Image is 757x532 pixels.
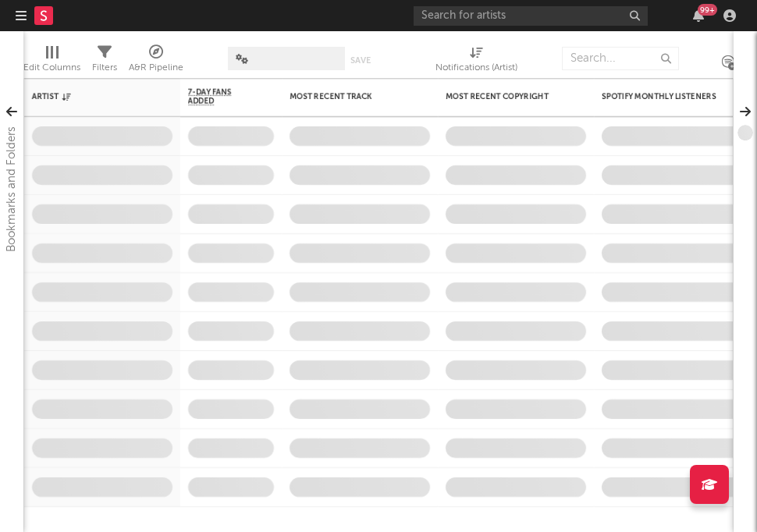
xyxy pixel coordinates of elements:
[435,59,517,77] div: Notifications (Artist)
[602,92,719,101] div: Spotify Monthly Listeners
[92,59,117,77] div: Filters
[129,59,183,77] div: A&R Pipeline
[446,92,563,101] div: Most Recent Copyright
[92,39,117,84] div: Filters
[414,6,648,26] input: Search for artists
[435,39,517,84] div: Notifications (Artist)
[350,56,371,65] button: Save
[562,47,679,70] input: Search...
[188,87,251,106] span: 7-Day Fans Added
[23,59,80,77] div: Edit Columns
[693,9,704,22] button: 99+
[32,92,149,101] div: Artist
[129,39,183,84] div: A&R Pipeline
[23,39,80,84] div: Edit Columns
[290,92,407,101] div: Most Recent Track
[2,126,21,252] div: Bookmarks and Folders
[698,4,717,16] div: 99 +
